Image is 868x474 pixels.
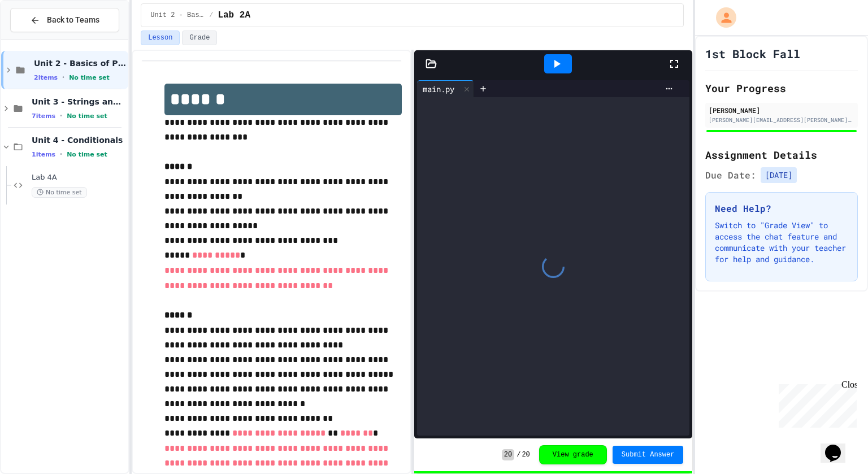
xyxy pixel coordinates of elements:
span: No time set [32,187,87,198]
span: 7 items [32,112,55,120]
span: 20 [502,449,514,460]
span: No time set [67,151,107,158]
span: Due Date: [705,168,756,182]
h1: 1st Block Fall [705,46,800,62]
h2: Assignment Details [705,147,858,163]
span: Unit 2 - Basics of Python [34,58,126,68]
div: main.py [417,80,474,97]
div: Chat with us now!Close [5,5,78,72]
div: [PERSON_NAME] [709,105,854,115]
h3: Need Help? [715,202,848,215]
span: Lab 4A [32,173,126,182]
span: 1 items [32,151,55,158]
span: Back to Teams [47,14,99,26]
div: [PERSON_NAME][EMAIL_ADDRESS][PERSON_NAME][DOMAIN_NAME] [709,116,854,124]
span: No time set [69,74,110,81]
iframe: chat widget [821,429,857,463]
button: Grade [182,31,217,45]
span: [DATE] [761,167,797,183]
span: • [62,73,64,82]
span: / [209,11,213,20]
span: Lab 2A [218,8,250,22]
iframe: chat widget [774,380,857,428]
button: Back to Teams [10,8,119,32]
span: Unit 4 - Conditionals [32,135,126,145]
span: / [517,450,520,459]
span: • [60,150,62,159]
h2: Your Progress [705,80,858,96]
div: main.py [417,83,460,95]
span: Submit Answer [622,450,675,459]
div: My Account [704,5,739,31]
span: Unit 3 - Strings and Functions [32,97,126,107]
button: Submit Answer [613,446,684,464]
span: Unit 2 - Basics of Python [150,11,205,20]
span: No time set [67,112,107,120]
p: Switch to "Grade View" to access the chat feature and communicate with your teacher for help and ... [715,220,848,265]
span: 20 [522,450,530,459]
span: • [60,111,62,120]
span: 2 items [34,74,58,81]
button: View grade [539,445,607,464]
button: Lesson [141,31,180,45]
